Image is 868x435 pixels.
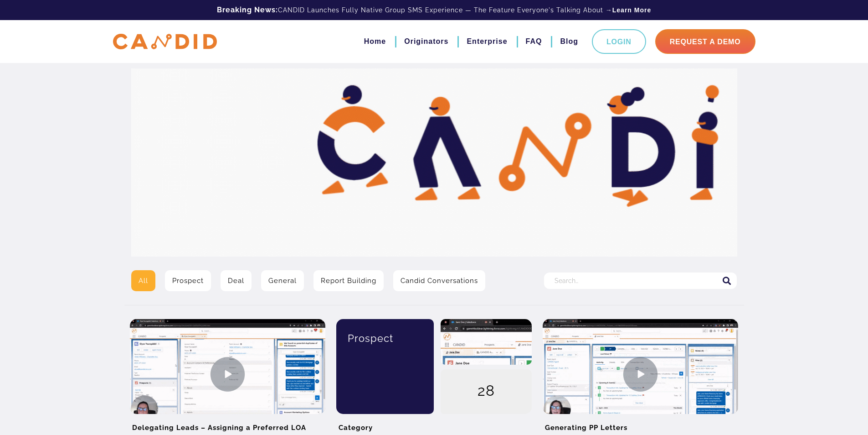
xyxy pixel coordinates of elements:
img: Delegating Leads – Assigning a Preferred LOA Video [130,319,325,429]
b: Breaking News: [217,5,278,14]
a: Report Building [313,270,384,291]
a: General [261,270,304,291]
a: Candid Conversations [393,270,485,291]
h2: Delegating Leads – Assigning a Preferred LOA [130,414,325,435]
a: FAQ [526,34,542,49]
a: Learn More [612,5,651,15]
a: Home [364,34,386,49]
a: Enterprise [467,34,507,49]
img: CANDID APP [113,34,217,50]
div: 28 [441,369,532,415]
a: Prospect [165,270,211,291]
img: Video Library Hero [131,68,737,257]
div: Prospect [343,319,427,357]
a: Login [592,29,646,54]
a: All [131,270,155,291]
h2: Generating PP Letters [543,414,738,435]
a: Originators [404,34,448,49]
h2: Category [336,414,532,435]
a: Request A Demo [655,29,755,54]
img: Generating PP Letters Video [543,319,738,429]
a: Deal [221,270,252,291]
a: Blog [560,34,578,49]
